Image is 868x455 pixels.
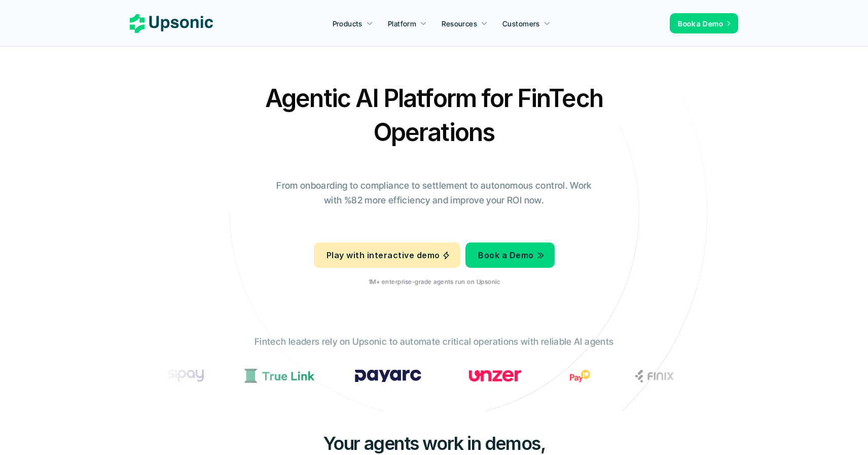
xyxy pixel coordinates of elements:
p: Products [333,18,363,29]
p: Play with interactive demo [327,248,440,263]
a: Book a Demo [670,13,738,33]
p: 1M+ enterprise-grade agents run on Upsonic [368,278,499,286]
p: Platform [388,18,416,29]
p: Customers [502,18,540,29]
span: Your agents work in demos, [323,432,546,454]
p: Fintech leaders rely on Upsonic to automate critical operations with reliable AI agents [255,335,613,349]
p: From onboarding to compliance to settlement to autonomous control. Work with %82 more efficiency ... [269,179,599,208]
h2: Agentic AI Platform for FinTech Operations [257,81,611,149]
a: Play with interactive demo [314,242,460,268]
a: Book a Demo [465,242,554,268]
p: Resources [442,18,477,29]
p: Book a Demo [478,248,533,263]
a: Products [327,14,379,32]
p: Book a Demo [678,18,723,29]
